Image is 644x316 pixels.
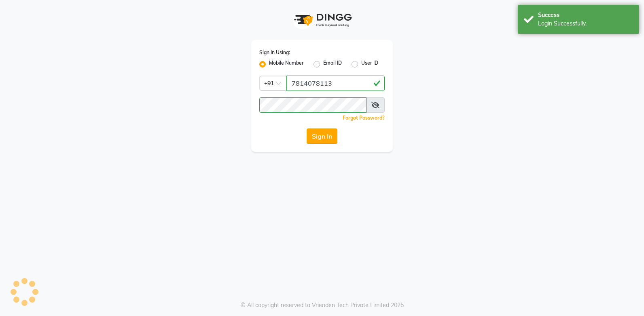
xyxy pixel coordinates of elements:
[259,97,366,113] input: Username
[538,11,633,19] div: Success
[361,59,378,69] label: User ID
[286,76,385,91] input: Username
[269,59,304,69] label: Mobile Number
[323,59,342,69] label: Email ID
[307,129,337,144] button: Sign In
[259,49,290,56] label: Sign In Using:
[538,19,633,28] div: Login Successfully.
[290,8,354,32] img: logo1.svg
[343,115,385,121] a: Forgot Password?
